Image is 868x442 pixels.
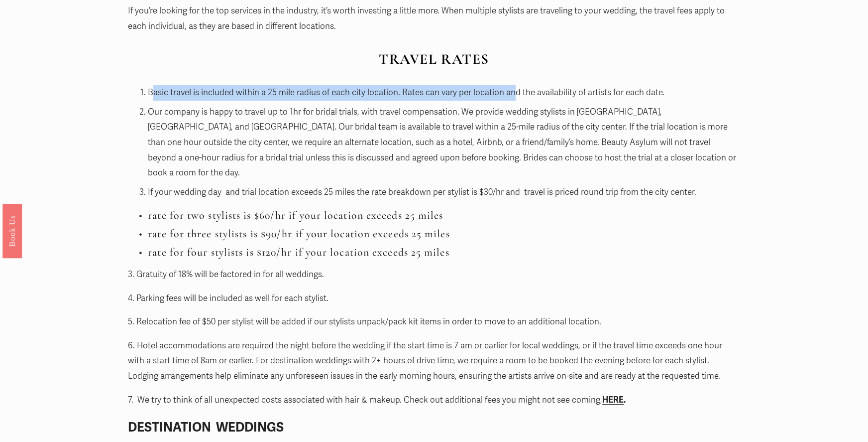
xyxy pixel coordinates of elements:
[128,420,284,435] strong: DESTINATION WEDDINGS
[128,338,740,384] p: 6. Hotel accommodations are required the night before the wedding if the start time is 7 am or ea...
[624,395,626,405] strong: .
[2,203,22,258] a: Book Us
[148,105,740,181] p: Our company is happy to travel up to 1hr for bridal trials, with travel compensation. We provide ...
[128,3,740,34] p: If you’re looking for the top services in the industry, it’s worth investing a little more. When ...
[148,85,740,101] p: Basic travel is included within a 25 mile radius of each city location. Rates can vary per locati...
[148,246,740,259] h3: rate for four stylists is $120/hr if your location exceeds 25 miles
[148,185,740,200] p: If your wedding day and trial location exceeds 25 miles the rate breakdown per stylist is $30/hr ...
[128,291,740,306] p: 4. Parking fees will be included as well for each stylist.
[379,50,489,68] strong: TRAVEL RATES
[128,314,740,330] p: 5. Relocation fee of $50 per stylist will be added if our stylists unpack/pack kit items in order...
[128,267,740,283] p: 3. Gratuity of 18% will be factored in for all weddings.
[128,393,740,408] p: 7. We try to think of all unexpected costs associated with hair & makeup. Check out additional fe...
[148,209,740,222] h3: rate for two stylists is $60/hr if your location exceeds 25 miles
[602,395,624,405] a: HERE
[148,227,740,240] h3: rate for three stylists is $90/hr if your location exceeds 25 miles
